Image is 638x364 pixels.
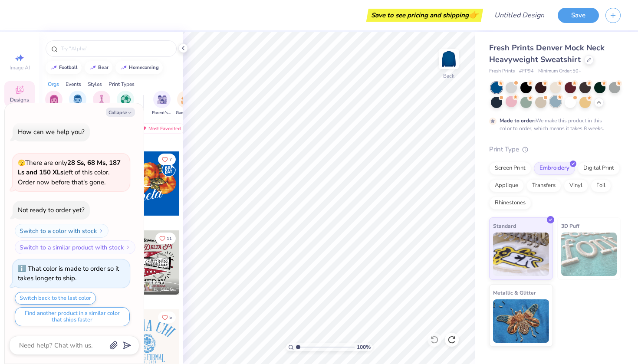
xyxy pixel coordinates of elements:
[357,343,371,351] span: 100 %
[48,80,59,88] div: Orgs
[169,315,172,320] span: 5
[50,65,57,70] img: trend_line.gif
[68,91,88,116] button: filter button
[106,108,135,117] button: Collapse
[489,43,605,65] span: Fresh Prints Denver Mock Neck Heavyweight Sweatshirt
[15,292,96,305] button: Switch back to the last color
[129,280,165,286] span: [PERSON_NAME]
[564,179,588,192] div: Vinyl
[538,68,582,75] span: Minimum Order: 50 +
[169,157,172,162] span: 7
[443,72,454,80] div: Back
[526,179,561,192] div: Transfers
[500,117,606,132] div: We make this product in this color to order, which means it takes 8 weeks.
[487,7,551,24] input: Untitled Design
[18,158,121,187] span: There are only left of this color. Order now before that's gone.
[66,80,81,88] div: Events
[49,95,59,105] img: Sorority Image
[115,61,163,74] button: homecoming
[120,65,127,70] img: trend_line.gif
[18,128,85,136] div: How can we help you?
[45,91,62,116] button: filter button
[469,10,478,20] span: 👉
[18,159,25,167] span: 🫣
[493,221,516,230] span: Standard
[167,236,172,241] span: 11
[493,288,536,297] span: Metallic & Glitter
[93,91,110,116] button: filter button
[489,162,531,175] div: Screen Print
[85,61,112,74] button: bear
[46,61,82,74] button: football
[98,65,109,70] div: bear
[18,264,119,283] div: That color is made to order so it takes longer to ship.
[155,233,176,244] button: Like
[500,117,536,124] strong: Made to order:
[129,65,159,70] div: homecoming
[93,91,110,116] div: filter for Club
[158,312,176,323] button: Like
[578,162,620,175] div: Digital Print
[489,68,515,75] span: Fresh Prints
[519,68,534,75] span: # FP94
[561,221,579,230] span: 3D Puff
[176,91,196,116] div: filter for Game Day
[368,9,481,22] div: Save to see pricing and shipping
[176,110,196,116] span: Game Day
[10,96,29,103] span: Designs
[489,197,531,210] div: Rhinestones
[59,65,78,70] div: football
[88,80,102,88] div: Styles
[181,95,191,105] img: Game Day Image
[129,286,176,293] span: Alpha Delta Pi, [GEOGRAPHIC_DATA][US_STATE] at [GEOGRAPHIC_DATA]
[99,228,104,233] img: Switch to a color with stock
[68,91,88,116] div: filter for Fraternity
[534,162,575,175] div: Embroidery
[493,299,549,343] img: Metallic & Glitter
[489,144,621,154] div: Print Type
[558,8,599,23] button: Save
[15,224,109,238] button: Switch to a color with stock
[10,64,30,71] span: Image AI
[109,80,135,88] div: Print Types
[15,240,135,254] button: Switch to a similar product with stock
[121,95,131,105] img: Sports Image
[18,158,121,177] strong: 28 Ss, 68 Ms, 187 Ls and 150 XLs
[89,65,96,70] img: trend_line.gif
[60,44,171,53] input: Try "Alpha"
[136,123,185,134] div: Most Favorited
[97,95,106,105] img: Club Image
[158,154,176,165] button: Like
[15,307,130,326] button: Find another product in a similar color that ships faster
[117,91,134,116] button: filter button
[440,50,457,68] img: Back
[176,91,196,116] button: filter button
[18,206,85,214] div: Not ready to order yet?
[152,91,172,116] button: filter button
[489,179,524,192] div: Applique
[591,179,611,192] div: Foil
[117,91,134,116] div: filter for Sports
[152,91,172,116] div: filter for Parent's Weekend
[73,95,82,105] img: Fraternity Image
[45,91,62,116] div: filter for Sorority
[157,95,167,105] img: Parent's Weekend Image
[561,233,617,276] img: 3D Puff
[493,233,549,276] img: Standard
[152,110,172,116] span: Parent's Weekend
[125,245,131,250] img: Switch to a similar product with stock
